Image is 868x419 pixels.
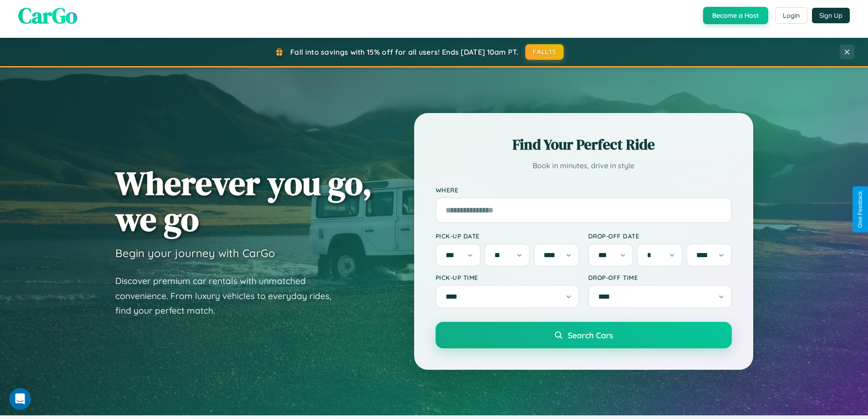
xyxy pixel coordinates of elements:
div: Give Feedback [857,191,863,228]
span: Search Cars [568,330,613,340]
label: Drop-off Date [588,232,732,240]
label: Drop-off Time [588,274,732,281]
button: Sign Up [812,8,850,23]
button: Become a Host [703,7,768,24]
label: Pick-up Time [436,274,579,281]
label: Pick-up Date [436,232,579,240]
h2: Find Your Perfect Ride [436,134,732,155]
p: Discover premium car rentals with unmatched convenience. From luxury vehicles to everyday rides, ... [115,274,343,318]
button: FALL15 [525,44,564,60]
iframe: Intercom live chat [9,388,31,410]
button: Search Cars [436,322,732,348]
span: CarGo [18,0,77,31]
h1: Wherever you go, we go [115,165,372,237]
label: Where [436,186,732,194]
h3: Begin your journey with CarGo [115,246,275,260]
span: Fall into savings with 15% off for all users! Ends [DATE] 10am PT. [290,47,519,57]
button: Login [775,7,807,24]
p: Book in minutes, drive in style [436,159,732,172]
